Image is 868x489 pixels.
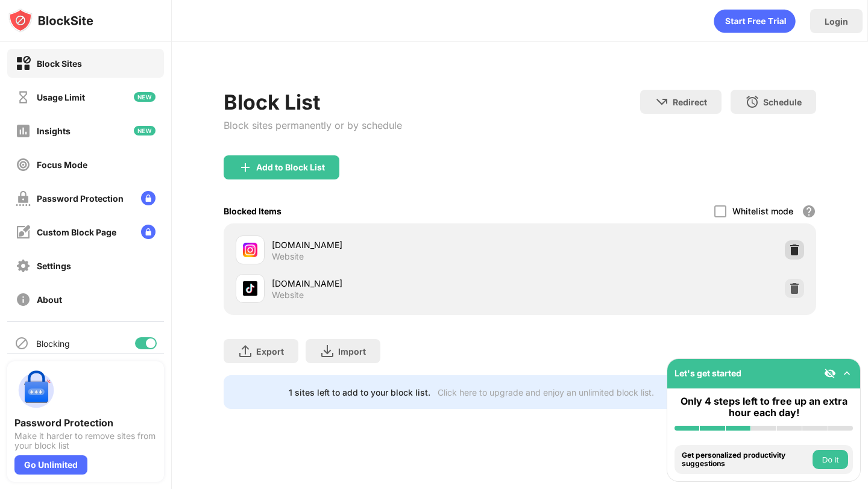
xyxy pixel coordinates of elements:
img: blocking-icon.svg [14,336,29,350]
div: Settings [37,261,71,271]
div: Export [256,346,284,357]
div: Add to Block List [256,163,325,172]
div: Block Sites [37,58,82,69]
img: favicons [243,243,257,257]
img: customize-block-page-off.svg [16,225,31,240]
div: Focus Mode [37,160,87,170]
div: Redirect [673,97,707,107]
div: Click here to upgrade and enjoy an unlimited block list. [438,387,654,397]
img: password-protection-off.svg [16,191,31,206]
div: [DOMAIN_NAME] [272,238,520,251]
img: eye-not-visible.svg [824,367,836,379]
div: Password Protection [37,193,124,204]
div: Blocked Items [224,206,281,216]
img: logo-blocksite.svg [8,8,93,33]
div: Only 4 steps left to free up an extra hour each day! [675,396,853,419]
img: new-icon.svg [134,92,156,102]
div: [DOMAIN_NAME] [272,277,520,290]
div: Login [825,16,848,26]
div: Import [338,346,366,357]
div: Whitelist mode [732,206,793,216]
img: insights-off.svg [16,123,31,139]
img: about-off.svg [16,292,31,307]
img: focus-off.svg [16,157,31,172]
div: Let's get started [675,368,741,378]
div: animation [714,9,796,33]
img: block-on.svg [16,56,31,71]
div: Get personalized productivity suggestions [682,451,810,469]
div: Go Unlimited [14,455,87,475]
div: Schedule [763,97,802,107]
div: Block List [224,90,402,114]
img: lock-menu.svg [141,191,156,205]
img: lock-menu.svg [141,225,156,239]
div: Insights [37,126,71,136]
button: Do it [813,450,848,469]
div: About [37,294,62,305]
img: push-password-protection.svg [14,369,58,412]
div: Block sites permanently or by schedule [224,119,402,131]
img: omni-setup-toggle.svg [841,367,853,379]
div: Password Protection [14,417,157,429]
div: Blocking [36,338,70,349]
div: Website [272,290,304,301]
div: Usage Limit [37,92,85,102]
div: Custom Block Page [37,227,116,237]
img: settings-off.svg [16,258,31,273]
img: favicons [243,281,257,296]
img: time-usage-off.svg [16,90,31,105]
div: Website [272,251,304,262]
div: 1 sites left to add to your block list. [289,387,430,397]
img: new-icon.svg [134,126,156,135]
div: Make it harder to remove sites from your block list [14,431,157,450]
